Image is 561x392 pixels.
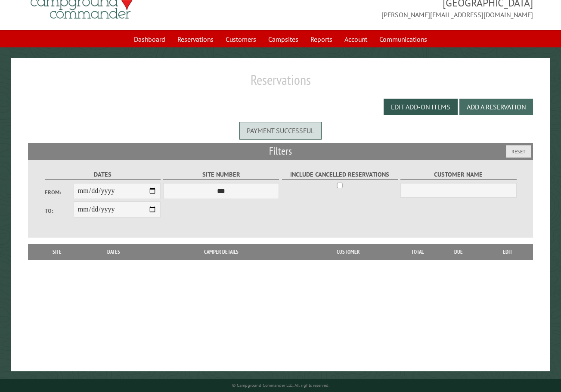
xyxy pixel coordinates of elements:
a: Campsites [263,31,304,47]
a: Dashboard [129,31,170,47]
label: From: [45,188,74,196]
small: © Campground Commander LLC. All rights reserved. [232,383,329,388]
div: Payment successful [239,122,322,139]
th: Total [400,244,435,260]
a: Communications [374,31,432,47]
th: Edit [482,244,533,260]
label: Dates [45,170,161,180]
a: Reservations [172,31,219,47]
a: Account [339,31,372,47]
th: Site [32,244,81,260]
h1: Reservations [28,72,533,95]
label: To: [45,207,74,215]
label: Include Cancelled Reservations [282,170,398,180]
th: Customer [296,244,400,260]
a: Reports [305,31,338,47]
th: Camper Details [146,244,296,260]
button: Edit Add-on Items [384,99,458,115]
label: Site Number [163,170,279,180]
label: Customer Name [400,170,516,180]
th: Dates [81,244,146,260]
button: Reset [506,145,531,158]
a: Customers [220,31,261,47]
button: Add a Reservation [459,99,533,115]
th: Due [435,244,482,260]
h2: Filters [28,143,533,159]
